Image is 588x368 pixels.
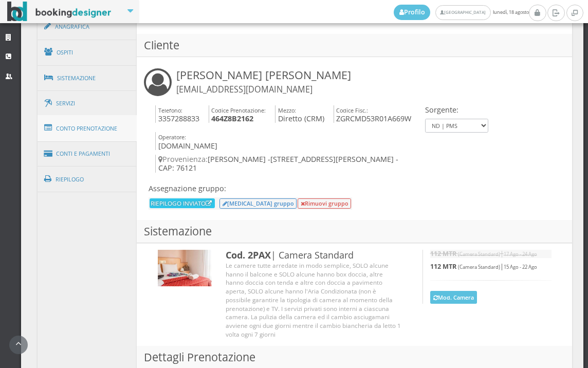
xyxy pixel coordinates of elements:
[38,39,137,66] a: Ospiti
[334,105,412,123] h4: ZGRCMD53R01A669W
[149,184,352,193] h4: Assegnazione gruppo:
[394,5,431,20] a: Profilo
[7,2,112,22] img: BookingDesigner.com
[504,264,537,270] small: 15 Ago - 22 Ago
[155,105,199,123] h4: 3357288833
[155,155,422,173] h4: [PERSON_NAME] -
[176,84,313,95] small: [EMAIL_ADDRESS][DOMAIN_NAME]
[155,132,217,150] h4: [DOMAIN_NAME]
[425,105,488,114] h4: Sorgente:
[504,251,537,257] small: 17 Ago - 24 Ago
[458,251,500,257] small: (Camera Standard)
[137,220,572,243] h3: Sistemazione
[226,250,402,261] h3: | Camera Standard
[151,199,213,207] a: RIEPILOGO INVIATO
[219,198,297,209] button: [MEDICAL_DATA] gruppo
[298,198,351,209] button: Rimuovi gruppo
[336,106,368,114] small: Codice Fisc.:
[38,141,137,167] a: Conti e Pagamenti
[430,263,552,270] h5: |
[158,154,208,164] span: Provenienza:
[226,249,271,261] b: Cod. 2PAX
[278,106,296,114] small: Mezzo:
[176,68,351,95] h3: [PERSON_NAME] [PERSON_NAME]
[38,115,137,142] a: Conto Prenotazione
[38,166,137,193] a: Riepilogo
[38,13,137,40] a: Anagrafica
[38,90,137,117] a: Servizi
[430,291,477,304] button: Mod. Camera
[458,264,500,270] small: (Camera Standard)
[158,250,212,286] img: 94d20aea80f911ec9e3902899e52ea48.jpg
[275,105,324,123] h4: Diretto (CRM)
[137,34,572,57] h3: Cliente
[430,262,456,271] b: 112 MTR
[38,65,137,91] a: Sistemazione
[226,261,402,338] div: Le camere tutte arredate in modo semplice, SOLO alcune hanno il balcone e SOLO alcune hanno box d...
[435,5,490,20] a: [GEOGRAPHIC_DATA]
[430,249,456,258] b: 112 MTR
[430,250,552,257] h5: |
[211,106,266,114] small: Codice Prenotazione:
[158,106,182,114] small: Telefono:
[211,114,253,123] b: 464Z8B2162
[394,5,529,20] span: lunedì, 18 agosto
[270,154,394,164] span: [STREET_ADDRESS][PERSON_NAME]
[158,133,186,141] small: Operatore:
[158,154,398,173] span: - CAP: 76121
